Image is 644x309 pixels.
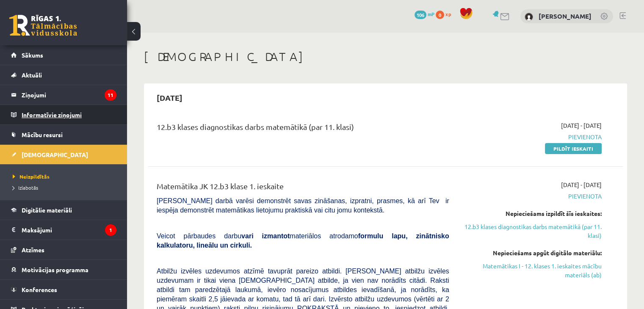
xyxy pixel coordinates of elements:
[11,65,116,85] a: Aktuāli
[22,85,116,105] legend: Ziņojumi
[462,262,602,279] a: Matemātikas I - 12. klases 1. ieskaites mācību materiāls (ab)
[539,12,591,20] a: [PERSON_NAME]
[11,85,116,105] a: Ziņojumi11
[462,222,602,240] a: 12.b3 klases diagnostikas darbs matemātikā (par 11. klasi)
[436,11,455,17] a: 0 xp
[462,248,602,257] div: Nepieciešams apgūt digitālo materiālu:
[445,11,451,17] span: xp
[22,266,88,273] span: Motivācijas programma
[105,89,116,101] i: 11
[436,11,444,19] span: 0
[22,105,116,124] legend: Informatīvie ziņojumi
[22,151,88,158] span: [DEMOGRAPHIC_DATA]
[11,145,116,164] a: [DEMOGRAPHIC_DATA]
[22,71,42,79] span: Aktuāli
[241,232,290,240] b: vari izmantot
[11,280,116,299] a: Konferences
[22,206,72,214] span: Digitālie materiāli
[157,232,449,249] span: Veicot pārbaudes darbu materiālos atrodamo
[9,15,77,36] a: Rīgas 1. Tālmācības vidusskola
[545,143,602,154] a: Pildīt ieskaiti
[22,220,116,240] legend: Maksājumi
[11,260,116,279] a: Motivācijas programma
[144,50,627,64] h1: [DEMOGRAPHIC_DATA]
[13,184,38,191] span: Izlabotās
[11,45,116,65] a: Sākums
[148,88,191,108] h2: [DATE]
[11,105,116,124] a: Informatīvie ziņojumi
[415,11,434,17] a: 106 mP
[561,121,602,130] span: [DATE] - [DATE]
[13,184,119,191] a: Izlabotās
[11,240,116,259] a: Atzīmes
[525,13,533,21] img: Nikolass Senitagoja
[22,286,57,293] span: Konferences
[105,224,116,236] i: 1
[561,180,602,189] span: [DATE] - [DATE]
[22,131,63,138] span: Mācību resursi
[13,173,50,180] span: Neizpildītās
[11,200,116,220] a: Digitālie materiāli
[462,192,602,201] span: Pievienota
[11,125,116,144] a: Mācību resursi
[462,132,602,141] span: Pievienota
[22,246,44,254] span: Atzīmes
[157,197,449,214] span: [PERSON_NAME] darbā varēsi demonstrēt savas zināšanas, izpratni, prasmes, kā arī Tev ir iespēja d...
[157,180,449,196] div: Matemātika JK 12.b3 klase 1. ieskaite
[157,232,449,249] b: formulu lapu, zinātnisko kalkulatoru, lineālu un cirkuli.
[415,11,426,19] span: 106
[462,209,602,218] div: Nepieciešams izpildīt šīs ieskaites:
[157,121,449,137] div: 12.b3 klases diagnostikas darbs matemātikā (par 11. klasi)
[13,173,119,180] a: Neizpildītās
[22,51,43,59] span: Sākums
[11,220,116,240] a: Maksājumi1
[428,11,434,17] span: mP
